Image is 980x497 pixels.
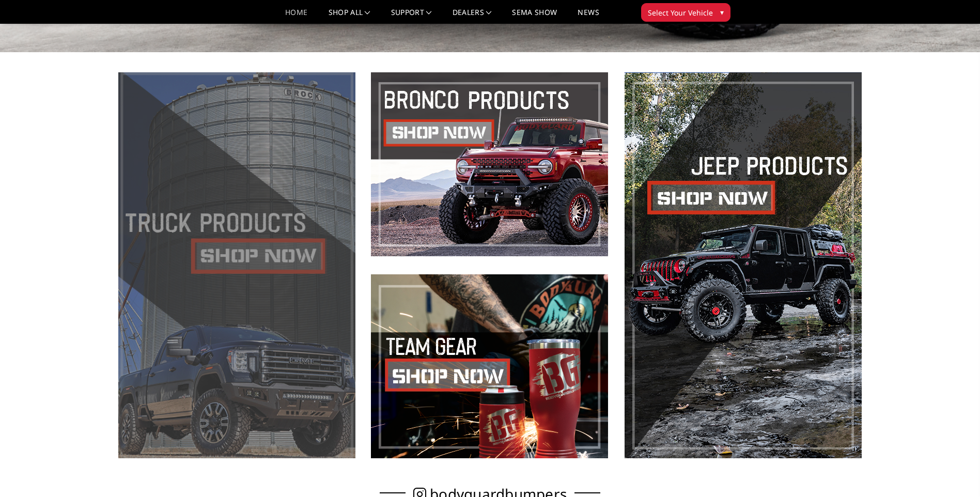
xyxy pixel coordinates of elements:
[720,7,724,18] span: ▾
[578,9,599,24] a: News
[512,9,557,24] a: SEMA Show
[329,9,370,24] a: shop all
[391,9,432,24] a: Support
[285,9,307,24] a: Home
[641,3,730,22] button: Select Your Vehicle
[648,7,713,18] span: Select Your Vehicle
[928,447,980,497] iframe: Chat Widget
[453,9,492,24] a: Dealers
